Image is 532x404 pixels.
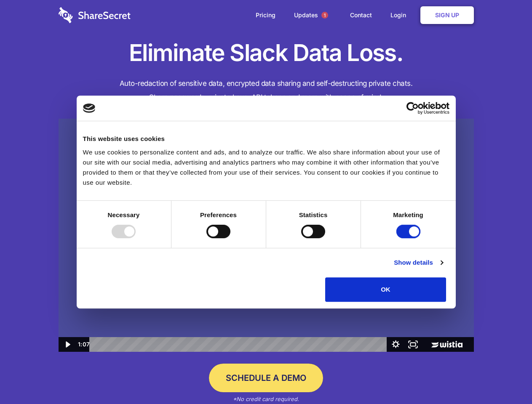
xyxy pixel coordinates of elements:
[420,6,474,24] a: Sign Up
[59,7,131,23] img: logo-wordmark-white-trans-d4663122ce5f474addd5e946df7df03e33cb6a1c49d2221995e7729f52c070b2.svg
[247,2,284,28] a: Pricing
[59,119,474,352] img: Sharesecret
[382,2,419,28] a: Login
[393,211,423,218] strong: Marketing
[209,364,323,392] a: Schedule a Demo
[299,211,328,218] strong: Statistics
[96,337,383,352] div: Playbar
[321,12,328,19] span: 1
[83,134,449,144] div: This website uses cookies
[83,147,449,188] div: We use cookies to personalize content and ads, and to analyze our traffic. We also share informat...
[59,77,474,104] h4: Auto-redaction of sensitive data, encrypted data sharing and self-destructing private chats. Shar...
[59,337,76,352] button: Play Video
[108,211,140,218] strong: Necessary
[325,277,446,302] button: OK
[394,258,443,268] a: Show details
[404,337,422,352] button: Fullscreen
[59,38,474,68] h1: Eliminate Slack Data Loss.
[422,337,473,352] a: Wistia Logo -- Learn More
[376,102,449,114] a: Usercentrics Cookiebot - opens in a new window
[387,337,404,352] button: Show settings menu
[200,211,237,218] strong: Preferences
[342,2,380,28] a: Contact
[83,104,96,113] img: logo
[233,396,299,402] em: *No credit card required.
[490,362,522,394] iframe: Drift Widget Chat Controller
